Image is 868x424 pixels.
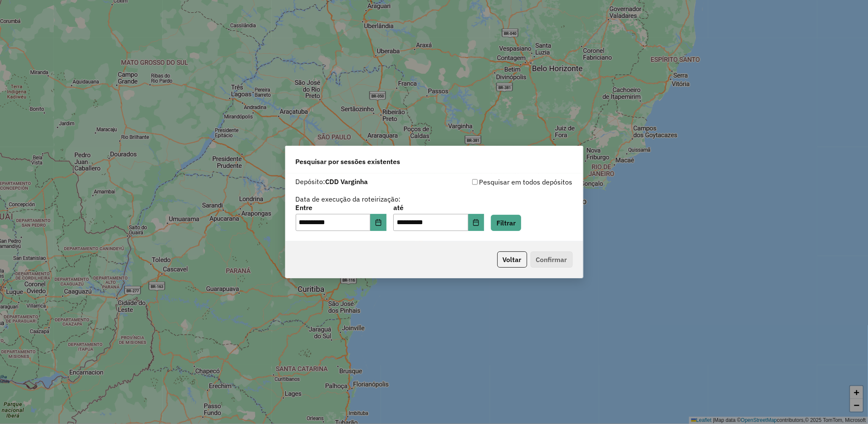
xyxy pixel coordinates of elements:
button: Voltar [497,251,527,268]
label: Depósito: [296,176,368,187]
button: Choose Date [370,214,386,231]
label: Data de execução da roteirização: [296,194,401,204]
span: Pesquisar por sessões existentes [296,156,401,167]
label: até [393,202,484,213]
button: Choose Date [468,214,484,231]
strong: CDD Varginha [326,177,368,186]
div: Pesquisar em todos depósitos [434,177,573,187]
label: Entre [296,202,386,213]
button: Filtrar [491,215,521,231]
